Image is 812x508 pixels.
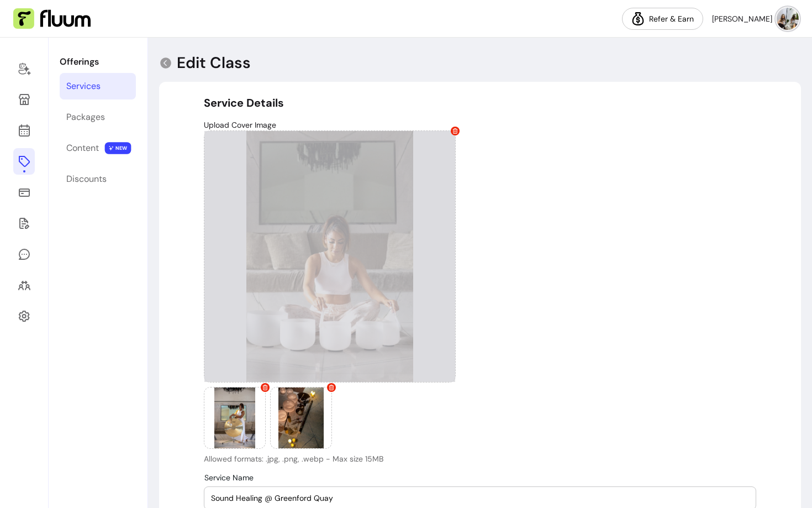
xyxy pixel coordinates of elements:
[60,104,136,130] a: Packages
[13,241,35,268] a: My Messages
[270,387,332,449] div: Provider image 3
[66,142,99,155] div: Content
[204,95,756,111] h5: Service Details
[712,8,799,30] button: avatar[PERSON_NAME]
[13,272,35,298] a: Clients
[211,493,749,504] input: Service Name
[66,172,107,186] div: Discounts
[66,80,101,93] div: Services
[13,210,35,237] a: Forms
[177,53,251,73] p: Edit Class
[712,13,772,24] span: [PERSON_NAME]
[105,142,131,154] span: NEW
[13,55,35,82] a: Home
[622,8,703,30] a: Refer & Earn
[66,111,105,124] div: Packages
[271,387,331,448] img: https://d3pz9znudhj10h.cloudfront.net/4fb97cf3-5977-427f-aa19-276b858da659
[204,387,265,448] img: https://d3pz9znudhj10h.cloudfront.net/b2280348-d0c4-4d28-b32f-bfcbe8a6bfbb
[60,55,136,69] p: Offerings
[204,453,456,464] p: Allowed formats: .jpg, .png, .webp - Max size 15MB
[204,473,254,483] span: Service Name
[13,8,91,29] img: Fluum Logo
[777,8,799,30] img: avatar
[13,86,35,113] a: My Page
[204,130,456,383] div: Provider image 1
[13,148,35,175] a: Offerings
[60,73,136,99] a: Services
[60,166,136,192] a: Discounts
[204,387,266,449] div: Provider image 2
[204,119,756,130] p: Upload Cover Image
[13,303,35,329] a: Settings
[13,117,35,144] a: Calendar
[60,135,136,161] a: Content NEW
[13,179,35,206] a: Sales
